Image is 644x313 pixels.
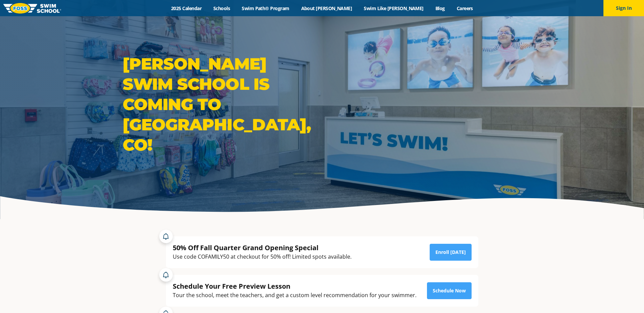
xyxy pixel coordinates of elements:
[173,252,352,261] div: Use code COFAMILY50 at checkout for 50% off! Limited spots available.
[429,5,451,11] a: Blog
[173,282,416,291] div: Schedule Your Free Preview Lesson
[165,5,208,11] a: 2025 Calendar
[295,5,358,11] a: About [PERSON_NAME]
[358,5,430,11] a: Swim Like [PERSON_NAME]
[173,243,352,252] div: 50% Off Fall Quarter Grand Opening Special
[208,5,236,11] a: Schools
[123,54,319,155] h1: [PERSON_NAME] Swim School is coming to [GEOGRAPHIC_DATA], CO!
[3,3,61,14] img: FOSS Swim School Logo
[451,5,479,11] a: Careers
[427,282,472,299] a: Schedule Now
[430,244,472,261] a: Enroll [DATE]
[236,5,295,11] a: Swim Path® Program
[173,291,416,300] div: Tour the school, meet the teachers, and get a custom level recommendation for your swimmer.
